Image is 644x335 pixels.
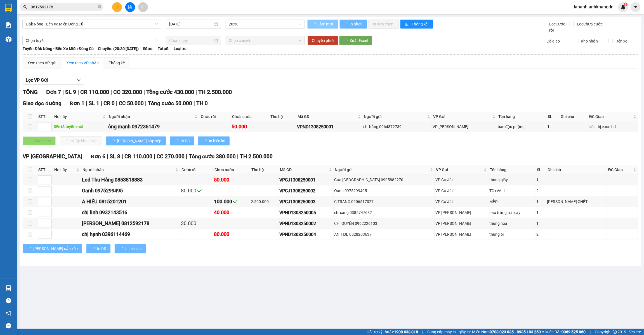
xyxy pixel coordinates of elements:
[82,209,179,216] div: chị linh 0932143516
[82,198,179,206] div: A HIẾU 0815201201
[364,124,431,130] div: chị hằng 0964872739
[91,247,97,251] span: loading
[33,246,78,252] span: [PERSON_NAME] sắp xếp
[547,112,560,121] th: SL
[60,136,102,145] button: Nhập kho nhận
[433,114,491,120] span: VP Gửi
[436,231,487,237] div: VP [PERSON_NAME]
[86,244,110,253] button: In DS
[5,4,12,12] img: logo-vxr
[37,112,53,121] th: STT
[6,285,11,291] img: warehouse-icon
[412,21,429,27] span: Thống kê
[214,176,249,184] div: 50.000
[232,123,268,131] div: 50.000
[143,89,145,95] span: |
[340,20,367,29] button: In phơi
[334,177,434,183] div: Cửa [GEOGRAPHIC_DATA] 0905882270
[214,230,249,238] div: 80.000
[186,153,187,160] span: |
[298,114,357,120] span: Mã GD
[334,199,434,205] div: C TRANG 0906517027
[497,112,547,121] th: Tên hàng
[124,153,152,160] span: CR 110.000
[98,4,101,10] span: close-circle
[279,207,334,218] td: VPND1308250005
[350,21,363,27] span: In phơi
[197,188,202,193] span: check
[279,220,332,227] div: VPND1308250002
[350,37,368,44] span: Xuất Excel
[436,209,487,216] div: VP [PERSON_NAME]
[536,165,546,174] th: SL
[369,20,399,29] button: In đơn chọn
[394,330,418,334] strong: 1900 633 818
[489,199,534,205] div: MÈO
[180,165,213,174] th: Cước rồi
[489,177,534,183] div: thùng giấy
[318,21,334,27] span: Làm mới
[367,329,418,335] span: Hỗ trợ kỹ thuật:
[279,185,334,196] td: VPCJ1308250002
[181,220,212,227] div: 30.000
[82,176,179,184] div: Led Thu Hằng 0853818883
[344,39,350,43] span: loading
[26,20,158,28] span: Đắk Nông - Bến Xe Miền Đông Cũ
[214,209,249,216] div: 40.000
[27,60,56,66] div: Xem theo VP gửi
[435,218,489,229] td: VP Nam Dong
[89,100,99,107] span: SL 1
[181,187,212,195] div: 80.000
[23,5,27,9] span: search
[97,246,106,252] span: In DS
[542,331,544,333] span: ⚪️
[6,298,11,303] span: question-circle
[174,46,188,52] span: Loại xe:
[405,22,410,27] span: bar-chart
[547,199,606,205] div: [PERSON_NAME] CHẾT
[579,38,600,44] span: Kho nhận
[240,153,273,160] span: TH 2.500.000
[86,100,87,107] span: |
[98,46,139,52] span: Chuyến: (20:30 [DATE])
[109,60,125,66] div: Thống kê
[6,323,11,329] span: message
[65,89,76,95] span: SL 9
[536,177,545,183] div: 1
[334,220,434,227] div: CHỊ QUYÊN 0962226103
[146,89,194,95] span: Tổng cước 430.000
[435,196,489,207] td: VP Cư Jút
[26,77,48,84] span: Lọc VP Gửi
[489,220,534,227] div: thùng hoa
[54,167,75,173] span: Nơi lấy
[625,3,627,6] span: 1
[279,196,334,207] td: VPCJ1308250003
[546,329,586,335] span: Miền Bắc
[66,60,99,66] div: Xem theo VP nhận
[427,329,471,335] span: Cung cấp máy in - giấy in:
[608,167,632,173] span: ĐC Giao
[279,174,334,185] td: VPCJ1308250001
[154,153,155,160] span: |
[145,100,147,107] span: |
[575,21,603,27] span: Lọc Chưa cước
[23,244,82,253] button: [PERSON_NAME] sắp xếp
[143,46,154,52] span: Số xe:
[334,231,434,237] div: ANH ĐỆ 0828203637
[364,114,426,120] span: Người gửi
[489,165,536,174] th: Tên hàng
[613,38,630,44] span: Trên xe
[589,124,637,130] div: siêu thị eaon bd
[82,167,174,173] span: Người nhận
[231,112,269,121] th: Chưa cước
[472,329,541,335] span: Miền Nam
[229,20,301,28] span: 20:30
[23,153,82,160] span: VP [GEOGRAPHIC_DATA]
[280,167,328,173] span: Mã GD
[101,100,102,107] span: |
[560,112,588,121] th: Ghi chú
[116,100,117,107] span: |
[169,21,213,27] input: 14/08/2025
[296,121,363,132] td: VPND1308250001
[335,167,429,173] span: Người gửi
